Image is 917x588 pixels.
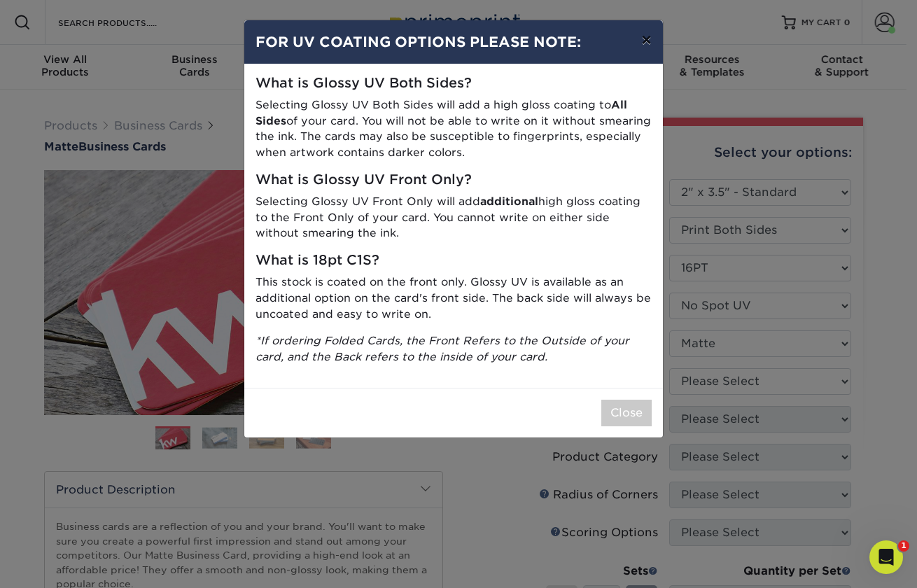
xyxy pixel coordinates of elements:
[255,194,652,241] p: Selecting Glossy UV Front Only will add high gloss coating to the Front Only of your card. You ca...
[255,172,652,188] h5: What is Glossy UV Front Only?
[255,97,652,161] p: Selecting Glossy UV Both Sides will add a high gloss coating to of your card. You will not be abl...
[601,400,652,426] button: Close
[255,274,652,322] p: This stock is coated on the front only. Glossy UV is available as an additional option on the car...
[255,334,629,363] i: *If ordering Folded Cards, the Front Refers to the Outside of your card, and the Back refers to t...
[480,195,538,208] strong: additional
[255,253,652,269] h5: What is 18pt C1S?
[869,540,903,574] iframe: Intercom live chat
[255,31,652,52] h4: FOR UV COATING OPTIONS PLEASE NOTE:
[255,98,627,127] strong: All Sides
[630,20,662,59] button: ×
[898,540,909,552] span: 1
[255,76,652,92] h5: What is Glossy UV Both Sides?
